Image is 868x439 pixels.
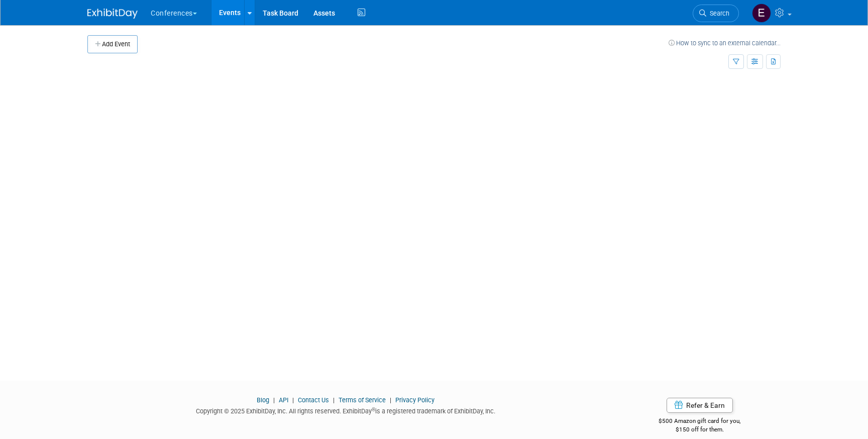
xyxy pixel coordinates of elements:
sup: ® [372,407,375,412]
span: | [331,396,337,404]
a: Blog [257,396,269,404]
a: Terms of Service [339,396,386,404]
div: $500 Amazon gift card for you, [619,410,781,433]
span: | [271,396,277,404]
a: Contact Us [298,396,329,404]
img: ExhibitDay [87,9,138,19]
div: $150 off for them. [619,425,781,434]
button: Add Event [87,35,138,53]
a: Privacy Policy [395,396,435,404]
img: Erin Anderson [752,4,771,23]
a: Refer & Earn [667,398,733,413]
span: | [290,396,296,404]
a: How to sync to an external calendar... [669,39,781,47]
a: API [279,396,288,404]
a: Search [693,5,739,22]
span: | [387,396,394,404]
span: Search [706,10,729,17]
div: Copyright © 2025 ExhibitDay, Inc. All rights reserved. ExhibitDay is a registered trademark of Ex... [87,404,604,416]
